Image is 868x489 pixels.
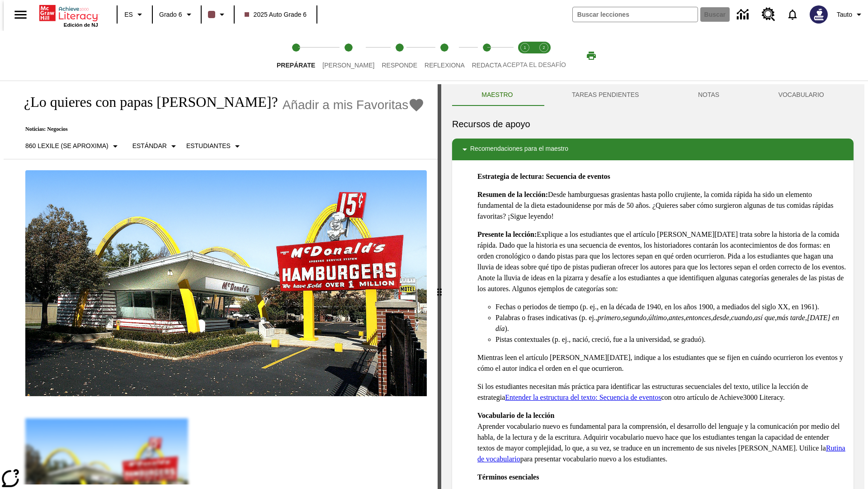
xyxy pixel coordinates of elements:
p: 860 Lexile (Se aproxima) [25,141,108,151]
em: así que [754,314,775,321]
button: Acepta el desafío contesta step 2 of 2 [531,31,557,81]
button: Acepta el desafío lee step 1 of 2 [512,31,538,81]
p: Estudiantes [186,141,231,151]
button: El color de la clase es café oscuro. Cambiar el color de la clase. [204,6,231,23]
p: Recomendaciones para el maestro [470,144,568,155]
button: NOTAS [669,84,749,106]
span: Tauto [837,10,852,19]
div: reading [4,84,438,484]
span: Reflexiona [425,62,465,69]
button: Tipo de apoyo, Estándar [129,138,183,154]
button: Responde step 3 of 5 [374,31,425,81]
li: Pistas contextuales (p. ej., nació, creció, fue a la universidad, se graduó). [495,334,846,345]
em: cuando [731,314,752,321]
button: Reflexiona step 4 of 5 [417,31,472,81]
span: 2025 Auto Grade 6 [245,10,307,19]
button: Grado: Grado 6, Elige un grado [156,6,198,23]
text: 2 [542,45,545,50]
button: Lee step 2 of 5 [315,31,382,81]
span: Edición de NJ [64,22,98,28]
span: ACEPTA EL DESAFÍO [503,61,566,68]
a: Centro de recursos, Se abrirá en una pestaña nueva. [756,2,781,27]
button: Redacta step 5 of 5 [465,31,509,81]
button: Prepárate step 1 of 5 [269,31,322,81]
div: activity [441,84,864,489]
div: Recomendaciones para el maestro [452,139,854,160]
li: Fechas o periodos de tiempo (p. ej., en la década de 1940, en los años 1900, a mediados del siglo... [495,302,846,312]
button: Maestro [452,84,542,106]
p: Noticias: Negocios [14,126,425,133]
h6: Recursos de apoyo [452,117,854,131]
button: Escoja un nuevo avatar [804,3,833,26]
p: Mientras leen el artículo [PERSON_NAME][DATE], indique a los estudiantes que se fijen en cuándo o... [477,352,846,374]
em: último [648,314,667,321]
p: Estándar [132,141,167,151]
img: Avatar [810,5,828,24]
a: Centro de información [731,2,756,27]
p: Desde hamburguesas grasientas hasta pollo crujiente, la comida rápida ha sido un elemento fundame... [477,189,846,222]
button: Añadir a mis Favoritas - ¿Lo quieres con papas fritas? [283,97,425,113]
p: Explique a los estudiantes que el artículo [PERSON_NAME][DATE] trata sobre la historia de la comi... [477,229,846,294]
img: Uno de los primeros locales de McDonald's, con el icónico letrero rojo y los arcos amarillos. [25,170,427,397]
strong: Vocabulario de la lección [477,412,555,419]
em: segundo [623,314,646,321]
span: ES [124,10,133,19]
li: Palabras o frases indicativas (p. ej., , , , , , , , , , ). [495,312,846,334]
text: 1 [524,45,526,50]
span: Redacta [472,62,502,69]
button: Lenguaje: ES, Selecciona un idioma [120,6,149,23]
em: antes [669,314,684,321]
span: Añadir a mis Favoritas [283,98,409,112]
span: Responde [382,62,417,69]
div: Portada [39,3,98,28]
em: más tarde [777,314,805,321]
input: Buscar campo [573,7,698,22]
p: Aprender vocabulario nuevo es fundamental para la comprensión, el desarrollo del lenguaje y la co... [477,410,846,465]
a: Notificaciones [781,3,804,26]
span: Grado 6 [159,10,182,19]
button: TAREAS PENDIENTES [542,84,669,106]
strong: Presente la lección: [477,230,537,238]
div: Instructional Panel Tabs [452,84,854,106]
button: Imprimir [577,48,606,64]
em: entonces [686,314,711,321]
p: Si los estudiantes necesitan más práctica para identificar las estructuras secuenciales del texto... [477,381,846,403]
a: Entender la estructura del texto: Secuencia de eventos [505,393,661,401]
em: primero [598,314,621,321]
button: Seleccionar estudiante [183,138,246,154]
button: Perfil/Configuración [833,6,868,23]
div: Pulsa la tecla de intro o la barra espaciadora y luego presiona las flechas de derecha e izquierd... [438,84,441,489]
h1: ¿Lo quieres con papas [PERSON_NAME]? [14,94,278,110]
span: [PERSON_NAME] [322,62,374,69]
strong: Resumen de la lección: [477,191,548,198]
button: Seleccione Lexile, 860 Lexile (Se aproxima) [22,138,124,154]
strong: Términos esenciales [477,473,539,481]
span: Prepárate [277,62,315,69]
button: VOCABULARIO [749,84,854,106]
strong: Estrategia de lectura: Secuencia de eventos [477,173,610,180]
em: desde [713,314,729,321]
button: Abrir el menú lateral [7,1,34,28]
